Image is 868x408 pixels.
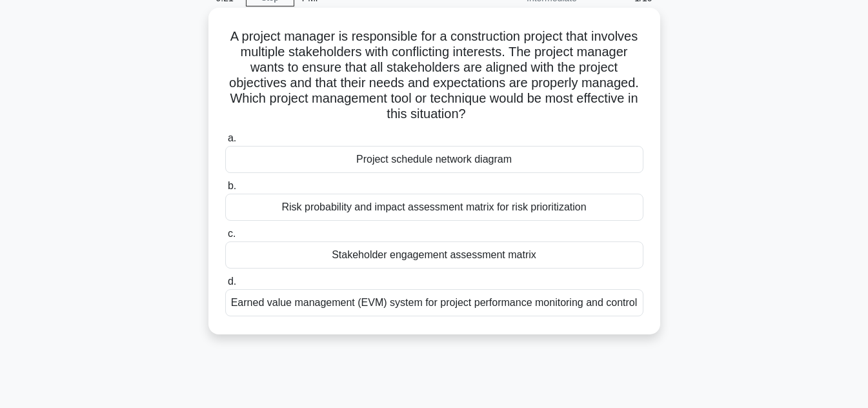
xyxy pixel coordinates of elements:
[225,241,643,269] div: Stakeholder engagement assessment matrix
[228,276,236,287] span: d.
[225,146,643,173] div: Project schedule network diagram
[224,28,645,123] h5: A project manager is responsible for a construction project that involves multiple stakeholders w...
[225,289,643,316] div: Earned value management (EVM) system for project performance monitoring and control
[228,228,236,239] span: c.
[225,194,643,221] div: Risk probability and impact assessment matrix for risk prioritization
[228,180,236,191] span: b.
[228,132,236,143] span: a.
